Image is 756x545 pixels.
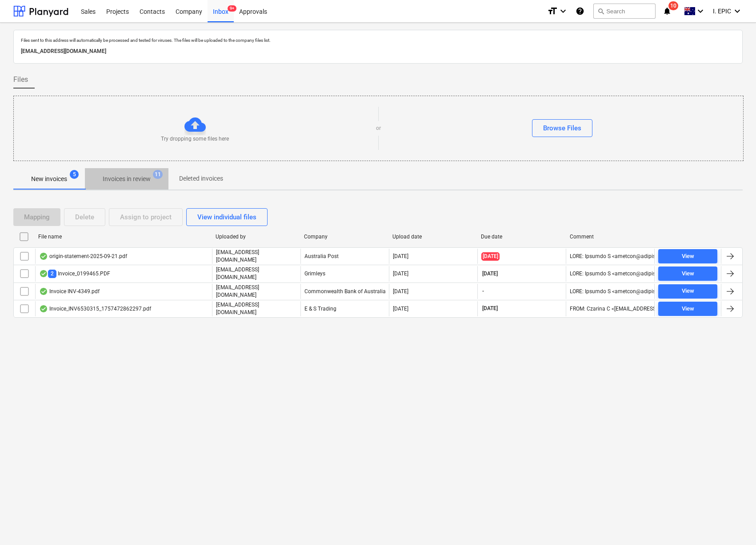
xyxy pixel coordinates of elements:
[481,270,499,278] span: [DATE]
[543,122,581,134] div: Browse Files
[695,6,706,16] i: keyboard_arrow_down
[713,8,731,15] span: I. EPIC
[481,287,485,295] span: -
[558,6,568,16] i: keyboard_arrow_down
[216,301,297,316] p: [EMAIL_ADDRESS][DOMAIN_NAME]
[576,6,584,16] i: Knowledge base
[216,234,297,240] div: Uploaded by
[658,266,717,281] button: View
[21,37,735,43] p: Files sent to this address will automatically be processed and tested for viruses. The files will...
[300,284,389,299] div: Commonwealth Bank of Australia
[39,253,127,260] div: origin-statement-2025-09-21.pdf
[38,234,208,240] div: File name
[376,125,381,132] p: or
[186,208,268,226] button: View individual files
[658,302,717,316] button: View
[682,286,694,296] div: View
[682,304,694,314] div: View
[103,174,151,184] p: Invoices in review
[300,249,389,264] div: Australia Post
[392,234,474,240] div: Upload date
[216,249,297,264] p: [EMAIL_ADDRESS][DOMAIN_NAME]
[39,253,48,260] div: OCR finished
[70,170,79,179] span: 5
[197,211,256,223] div: View individual files
[682,269,694,279] div: View
[216,266,297,281] p: [EMAIL_ADDRESS][DOMAIN_NAME]
[668,1,678,10] span: 10
[663,6,672,16] i: notifications
[547,6,558,16] i: format_size
[393,270,408,277] div: [DATE]
[13,96,744,161] div: Try dropping some files hereorBrowse Files
[48,270,56,278] span: 2
[39,270,110,278] div: Invoice_0199465.PDF
[39,305,48,312] div: OCR finished
[179,174,223,183] p: Deleted invoices
[153,170,163,179] span: 11
[31,174,67,184] p: New invoices
[39,270,48,277] div: OCR finished
[658,284,717,299] button: View
[593,4,656,19] button: Search
[161,135,229,143] p: Try dropping some files here
[481,252,500,261] span: [DATE]
[393,288,408,295] div: [DATE]
[393,253,408,259] div: [DATE]
[300,266,389,281] div: Grimleys
[682,251,694,262] div: View
[393,306,408,312] div: [DATE]
[304,234,385,240] div: Company
[481,234,562,240] div: Due date
[532,119,592,137] button: Browse Files
[570,234,651,240] div: Comment
[13,74,28,85] span: Files
[300,301,389,316] div: E & S Trading
[216,284,297,299] p: [EMAIL_ADDRESS][DOMAIN_NAME]
[21,47,735,56] p: [EMAIL_ADDRESS][DOMAIN_NAME]
[597,8,604,15] span: search
[228,5,236,12] span: 9+
[481,305,499,312] span: [DATE]
[658,249,717,263] button: View
[39,288,100,295] div: Invoice INV-4349.pdf
[39,288,48,295] div: OCR finished
[732,6,743,16] i: keyboard_arrow_down
[39,305,151,312] div: Invoice_INV6530315_1757472862297.pdf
